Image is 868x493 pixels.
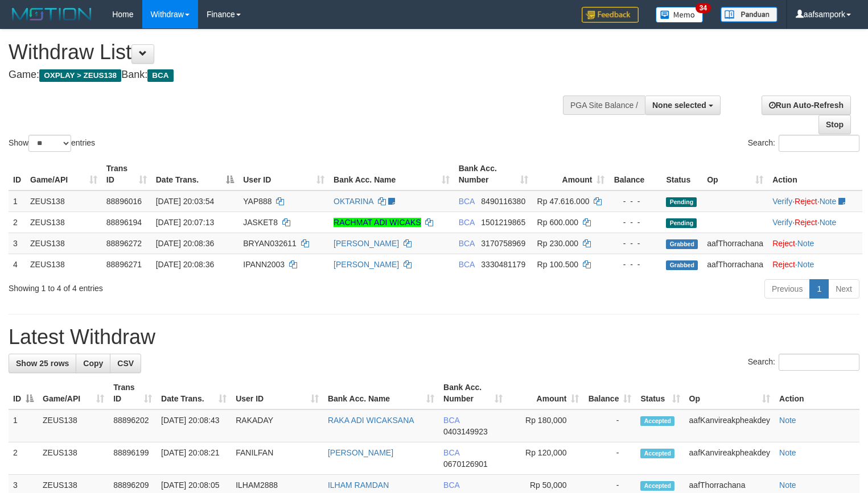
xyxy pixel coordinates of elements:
[38,409,109,442] td: ZEUS138
[614,217,657,228] div: - - -
[443,459,488,469] span: Copy 0670126901 to clipboard
[9,278,353,294] div: Showing 1 to 4 of 4 entries
[820,218,837,227] a: Note
[481,197,525,206] span: Copy 8490116380 to clipboard
[779,135,859,152] input: Search:
[583,442,636,475] td: -
[28,135,71,152] select: Showentries
[779,448,796,457] a: Note
[537,197,590,206] span: Rp 47.616.000
[39,69,121,82] span: OXPLAY > ZEUS138
[443,480,459,490] span: BCA
[721,7,778,22] img: panduan.png
[231,377,323,409] th: User ID: activate to sort column ascending
[645,96,721,115] button: None selected
[156,239,214,248] span: [DATE] 20:08:36
[533,158,610,190] th: Amount: activate to sort column ascending
[439,377,507,409] th: Bank Acc. Number: activate to sort column ascending
[329,158,454,190] th: Bank Acc. Name: activate to sort column ascending
[640,416,674,426] span: Accepted
[661,158,702,190] th: Status
[157,442,231,475] td: [DATE] 20:08:21
[614,196,657,207] div: - - -
[26,254,102,275] td: ZEUS138
[507,442,583,475] td: Rp 120,000
[507,377,583,409] th: Amount: activate to sort column ascending
[459,218,475,227] span: BCA
[459,197,475,206] span: BCA
[636,377,684,409] th: Status: activate to sort column ascending
[106,260,142,269] span: 88896271
[243,218,278,227] span: JASKET8
[231,409,323,442] td: RAKADAY
[563,96,645,115] div: PGA Site Balance /
[772,218,792,227] a: Verify
[640,481,674,491] span: Accepted
[820,197,837,206] a: Note
[696,3,711,13] span: 34
[102,158,151,190] th: Trans ID: activate to sort column ascending
[775,377,859,409] th: Action
[748,135,859,152] label: Search:
[26,158,102,190] th: Game/API: activate to sort column ascending
[9,6,95,23] img: MOTION_logo.png
[762,96,851,115] a: Run Auto-Refresh
[656,7,704,23] img: Button%20Memo.svg
[9,135,95,152] label: Show entries
[797,260,814,269] a: Note
[702,254,768,275] td: aafThorrachana
[328,416,414,425] a: RAKA ADI WICAKSANA
[328,448,393,457] a: [PERSON_NAME]
[640,449,674,458] span: Accepted
[16,359,69,368] span: Show 25 rows
[9,326,859,349] h1: Latest Withdraw
[38,377,109,409] th: Game/API: activate to sort column ascending
[156,197,214,206] span: [DATE] 20:03:54
[768,190,862,212] td: · ·
[109,377,157,409] th: Trans ID: activate to sort column ascending
[481,239,525,248] span: Copy 3170758969 to clipboard
[9,212,26,233] td: 2
[443,427,488,436] span: Copy 0403149923 to clipboard
[666,197,697,207] span: Pending
[666,260,698,270] span: Grabbed
[156,260,214,269] span: [DATE] 20:08:36
[443,448,459,457] span: BCA
[779,354,859,371] input: Search:
[583,409,636,442] td: -
[109,409,157,442] td: 88896202
[9,190,26,212] td: 1
[614,259,657,270] div: - - -
[454,158,533,190] th: Bank Acc. Number: activate to sort column ascending
[83,359,103,368] span: Copy
[702,158,768,190] th: Op: activate to sort column ascending
[9,354,76,373] a: Show 25 rows
[334,260,399,269] a: [PERSON_NAME]
[9,409,38,442] td: 1
[652,101,706,110] span: None selected
[26,233,102,254] td: ZEUS138
[582,7,639,23] img: Feedback.jpg
[666,239,698,249] span: Grabbed
[157,409,231,442] td: [DATE] 20:08:43
[109,442,157,475] td: 88896199
[614,238,657,249] div: - - -
[328,480,389,490] a: ILHAM RAMDAN
[768,158,862,190] th: Action
[323,377,439,409] th: Bank Acc. Name: activate to sort column ascending
[9,377,38,409] th: ID: activate to sort column descending
[685,409,775,442] td: aafKanvireakpheakdey
[772,239,795,248] a: Reject
[231,442,323,475] td: FANILFAN
[243,239,297,248] span: BRYAN032611
[117,359,134,368] span: CSV
[772,197,792,206] a: Verify
[685,377,775,409] th: Op: activate to sort column ascending
[768,233,862,254] td: ·
[779,416,796,425] a: Note
[583,377,636,409] th: Balance: activate to sort column ascending
[157,377,231,409] th: Date Trans.: activate to sort column ascending
[110,354,141,373] a: CSV
[481,260,525,269] span: Copy 3330481179 to clipboard
[9,442,38,475] td: 2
